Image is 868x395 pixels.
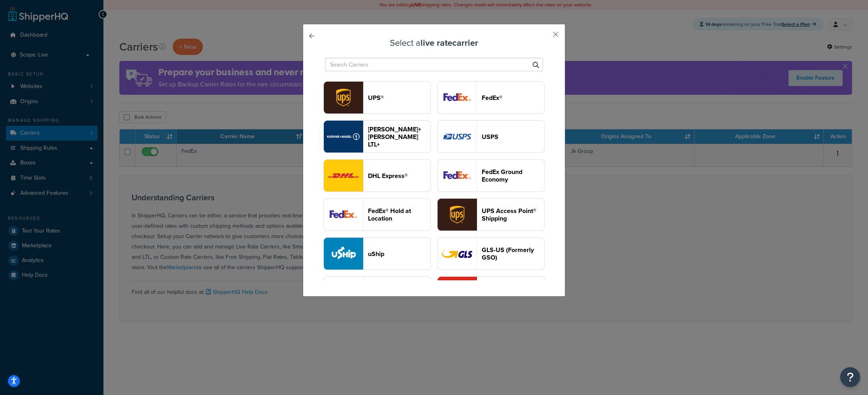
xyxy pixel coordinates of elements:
[437,276,545,309] button: fastwayv2 logo
[323,120,431,153] button: reTransFreight logo[PERSON_NAME]+[PERSON_NAME] LTL+
[482,133,544,141] header: USPS
[323,38,545,48] h3: Select a
[438,238,477,270] img: gso logo
[840,367,860,387] button: Open Resource Center
[368,94,430,102] header: UPS®
[437,81,545,114] button: fedEx logoFedEx®
[437,237,545,270] button: gso logoGLS-US (Formerly GSO)
[420,36,478,49] strong: live rate carrier
[437,120,545,153] button: usps logoUSPS
[438,277,477,309] img: fastwayv2 logo
[323,198,431,231] button: fedExLocation logoFedEx® Hold at Location
[368,125,430,148] header: [PERSON_NAME]+[PERSON_NAME] LTL+
[323,81,431,114] button: ups logoUPS®
[323,276,431,309] button: abfFreight logo
[482,94,544,102] header: FedEx®
[324,199,363,231] img: fedExLocation logo
[438,121,477,153] img: usps logo
[324,121,363,153] img: reTransFreight logo
[438,160,477,192] img: smartPost logo
[482,207,544,222] header: UPS Access Point® Shipping
[323,159,431,192] button: dhl logoDHL Express®
[324,238,363,270] img: uShip logo
[438,82,477,113] img: fedEx logo
[325,58,543,71] input: Search Carriers
[368,250,430,258] header: uShip
[437,159,545,192] button: smartPost logoFedEx Ground Economy
[324,277,363,309] img: abfFreight logo
[368,207,430,222] header: FedEx® Hold at Location
[324,160,363,192] img: dhl logo
[437,198,545,231] button: accessPoint logoUPS Access Point® Shipping
[482,246,544,261] header: GLS-US (Formerly GSO)
[324,82,363,113] img: ups logo
[482,168,544,183] header: FedEx Ground Economy
[368,172,430,180] header: DHL Express®
[438,199,477,231] img: accessPoint logo
[323,237,431,270] button: uShip logouShip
